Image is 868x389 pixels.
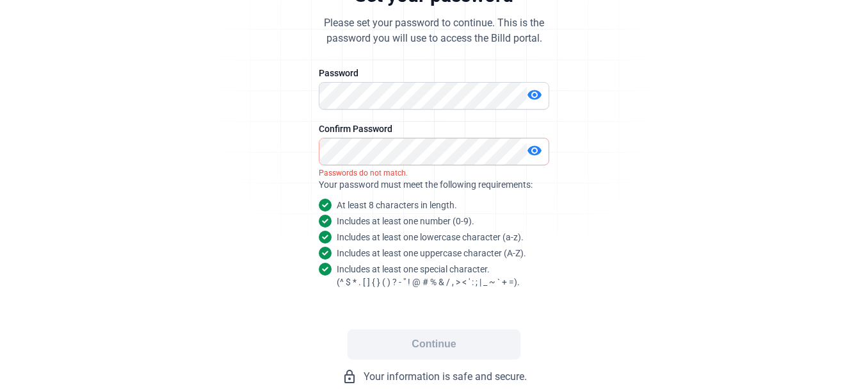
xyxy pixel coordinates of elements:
div: Confirm Password [319,122,549,135]
snap: Includes at least one number (0-9). [337,215,474,228]
div: Your information is safe and secure. [242,369,626,385]
i: Passwords do not match. [319,169,408,178]
div: Please set your password to continue. This is the password you will use to access the Billd portal. [324,15,544,46]
mat-icon: visibility [527,87,542,103]
snap: Includes at least one lowercase character (a-z). [337,231,524,244]
div: Password [319,67,549,79]
mat-icon: visibility [527,143,542,158]
mat-icon: lock_outline [342,369,357,385]
snap: Includes at least one special character. (^ $ * . [ ] { } ( ) ? - " ! @ # % & / , > < ' : ; | _ ~... [337,263,520,288]
div: Your password must meet the following requirements: [319,178,549,191]
snap: At least 8 characters in length. [337,199,457,211]
snap: Includes at least one uppercase character (A-Z). [337,247,526,260]
button: Continue [348,329,520,359]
